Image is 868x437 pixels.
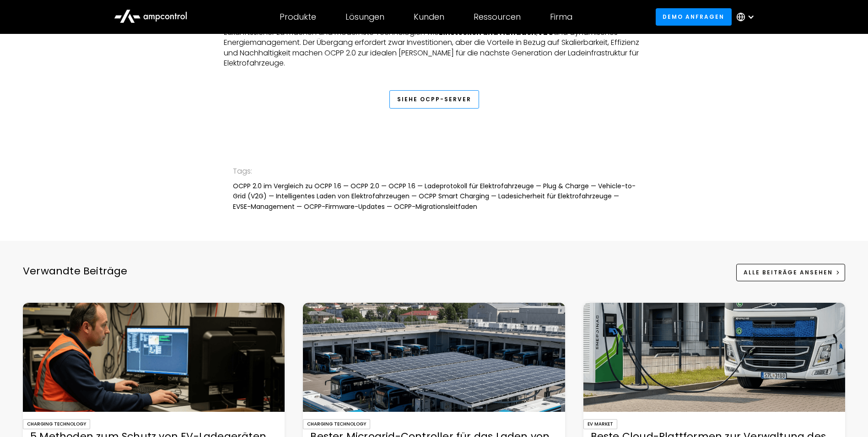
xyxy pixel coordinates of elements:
div: Kunden [414,12,444,22]
a: Siehe OCPP-Server [389,90,479,109]
div: EV Market [583,419,617,429]
div: Alle Beiträge ansehen [744,268,833,277]
p: Für Betreiber, die moderne EV-Netzwerke verwalten, ist ein Upgrade auf OCPP 2.0 unerlässlich, um ... [224,17,645,68]
div: Firma [550,12,572,22]
div: Produkte [280,12,316,22]
div: Tags: [233,165,636,177]
div: Ressourcen [474,12,521,22]
div: Verwandte Beiträge [23,264,128,292]
img: Bester Microgrid-Controller für das Laden von Elektrofahrzeugen [303,303,565,412]
div: Charging Technology [23,419,90,429]
div: Lösungen [345,12,384,22]
div: Charging Technology [303,419,370,429]
a: Demo anfragen [656,8,732,25]
img: 5 Methoden zum Schutz von EV-Ladegeräten für die Ladeinfrastruktur [23,303,285,412]
div: OCPP 2.0 im Vergleich zu OCPP 1.6 — OCPP 2.0 — OCPP 1.6 — Ladeprotokoll für Elektrofahrzeuge — Pl... [233,181,636,212]
img: Beste Cloud-Plattformen zur Verwaltung des Ladens von Elektrofahrzeugen [583,303,845,412]
a: Alle Beiträge ansehen [736,264,845,281]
